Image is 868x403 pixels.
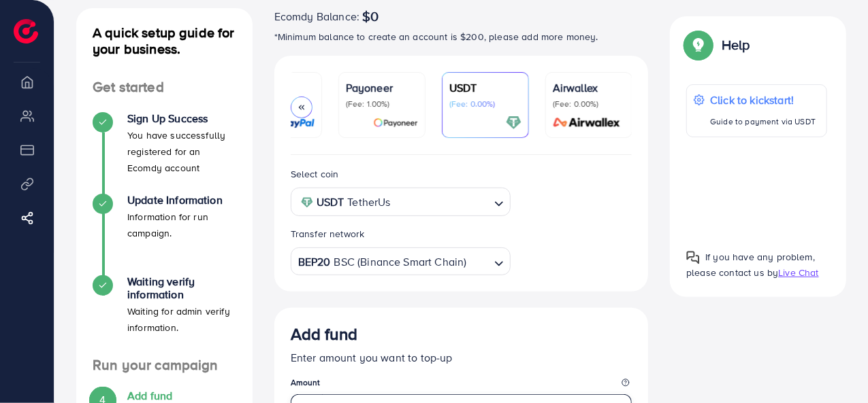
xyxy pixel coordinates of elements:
[553,80,625,96] p: Airwallex
[395,192,489,213] input: Search for option
[291,167,339,181] label: Select coin
[778,266,818,279] span: Live Chat
[291,188,511,215] div: Search for option
[291,227,365,241] label: Transfer network
[449,99,521,109] p: (Fee: 0.00%)
[346,99,418,109] p: (Fee: 1.00%)
[347,192,390,212] span: TetherUs
[468,251,489,273] input: Search for option
[506,115,521,130] img: card
[710,92,816,108] p: Click to kickstart!
[14,19,38,43] img: logo
[274,8,359,24] span: Ecomdy Balance:
[362,8,379,24] span: $0
[127,112,236,125] h4: Sign Up Success
[301,196,313,209] img: coin
[686,250,815,279] span: If you have any problem, please contact us by
[76,79,253,96] h4: Get started
[686,251,700,264] img: Popup guide
[291,324,357,344] h3: Add fund
[317,192,344,212] strong: USDT
[346,80,418,96] p: Payoneer
[76,275,253,357] li: Waiting verify information
[76,194,253,275] li: Update Information
[127,275,236,301] h4: Waiting verify information
[76,112,253,194] li: Sign Up Success
[291,376,632,393] legend: Amount
[291,247,511,275] div: Search for option
[127,303,236,336] p: Waiting for admin verify information.
[710,113,816,130] p: Guide to payment via USDT
[553,99,625,109] p: (Fee: 0.00%)
[334,252,467,272] span: BSC (Binance Smart Chain)
[127,194,236,207] h4: Update Information
[291,349,632,366] p: Enter amount you want to top-up
[127,127,236,176] p: You have successfully registered for an Ecomdy account
[76,24,253,57] h4: A quick setup guide for your business.
[127,389,236,402] h4: Add fund
[268,115,315,130] img: card
[274,29,649,45] p: *Minimum balance to create an account is $200, please add more money.
[686,33,711,57] img: Popup guide
[127,209,236,241] p: Information for run campaign.
[76,357,253,374] h4: Run your campaign
[549,115,625,130] img: card
[298,252,331,272] strong: BEP20
[449,80,521,96] p: USDT
[722,37,750,53] p: Help
[373,115,418,130] img: card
